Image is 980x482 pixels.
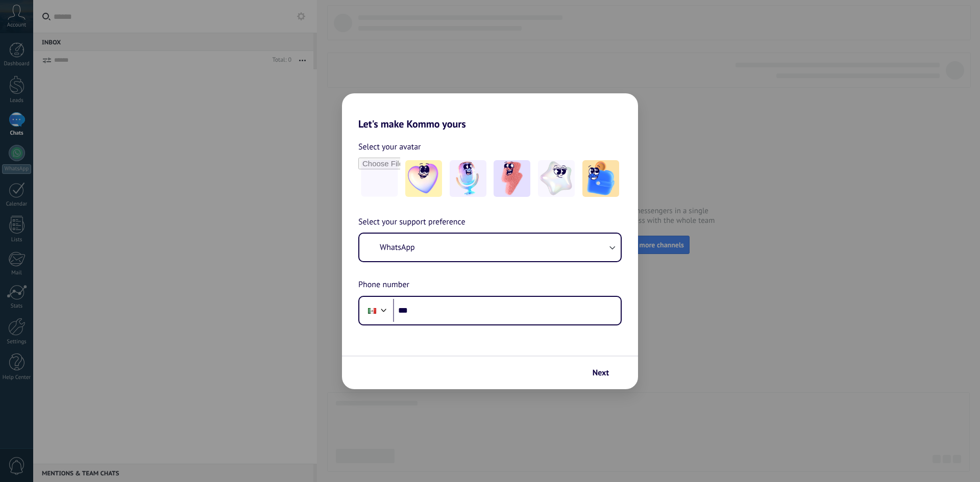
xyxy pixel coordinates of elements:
[582,160,619,197] img: -5.jpeg
[359,234,621,261] button: WhatsApp
[450,160,486,197] img: -2.jpeg
[538,160,575,197] img: -4.jpeg
[405,160,442,197] img: -1.jpeg
[358,278,409,292] span: Phone number
[358,216,465,229] span: Select your support preference
[358,140,421,154] span: Select your avatar
[362,300,382,321] div: Mexico: + 52
[342,93,638,130] h2: Let's make Kommo yours
[494,160,530,197] img: -3.jpeg
[588,364,623,382] button: Next
[593,369,609,376] span: Next
[380,242,415,252] span: WhatsApp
